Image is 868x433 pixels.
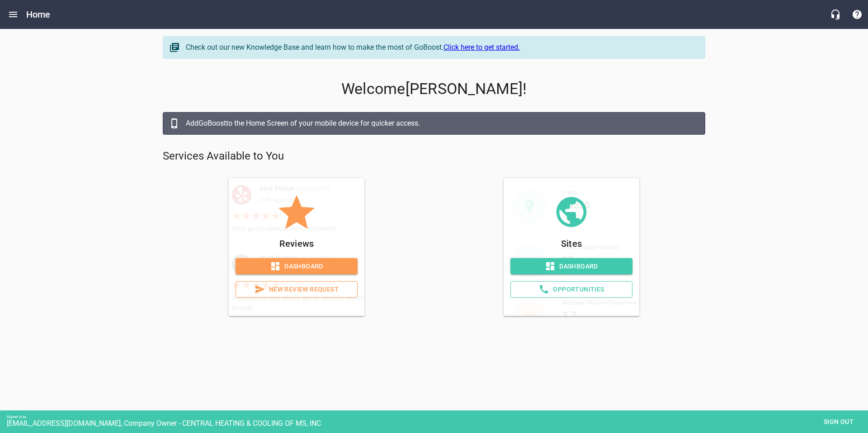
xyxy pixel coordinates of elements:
[236,258,358,275] a: Dashboard
[2,4,24,25] button: Open drawer
[163,112,705,135] a: AddGoBoostto the Home Screen of your mobile device for quicker access.
[7,419,868,428] div: [EMAIL_ADDRESS][DOMAIN_NAME], Company Owner - CENTRAL HEATING & COOLING OF MS, INC
[846,4,868,25] button: Support Portal
[816,414,861,430] button: Sign out
[26,7,51,22] h6: Home
[163,149,705,164] p: Services Available to You
[186,42,696,53] div: Check out our new Knowledge Base and learn how to make the most of GoBoost.
[243,261,350,272] span: Dashboard
[236,236,358,251] p: Reviews
[518,284,625,295] span: Opportunities
[163,80,705,98] p: Welcome [PERSON_NAME] !
[510,258,632,275] a: Dashboard
[510,281,632,298] a: Opportunities
[510,236,632,251] p: Sites
[236,281,358,298] a: New Review Request
[7,415,868,419] div: Signed in as
[443,43,520,52] a: Click here to get started.
[820,416,858,428] span: Sign out
[186,118,696,129] div: Add GoBoost to the Home Screen of your mobile device for quicker access.
[825,4,846,25] button: Live Chat
[243,284,350,295] span: New Review Request
[518,261,625,272] span: Dashboard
